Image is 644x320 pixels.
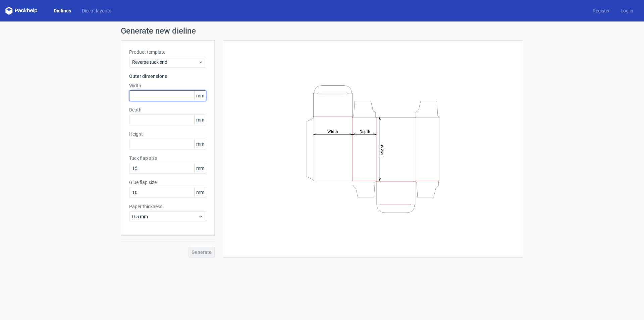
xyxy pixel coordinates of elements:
label: Glue flap size [129,179,206,186]
label: Tuck flap size [129,155,206,162]
a: Dielines [48,7,76,14]
span: mm [194,115,206,125]
label: Product template [129,49,206,55]
tspan: Depth [360,129,370,134]
label: Height [129,131,206,137]
h3: Outer dimensions [129,73,206,80]
span: mm [194,139,206,149]
a: Diecut layouts [76,7,117,14]
span: mm [194,163,206,173]
tspan: Height [380,144,384,156]
a: Register [587,7,615,14]
label: Depth [129,106,206,113]
span: 0.5 mm [132,213,198,220]
span: mm [194,187,206,197]
label: Paper thickness [129,203,206,210]
tspan: Width [327,129,338,134]
span: mm [194,91,206,101]
h1: Generate new dieline [121,27,523,35]
span: Reverse tuck end [132,59,198,65]
a: Log in [615,7,639,14]
label: Width [129,82,206,89]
